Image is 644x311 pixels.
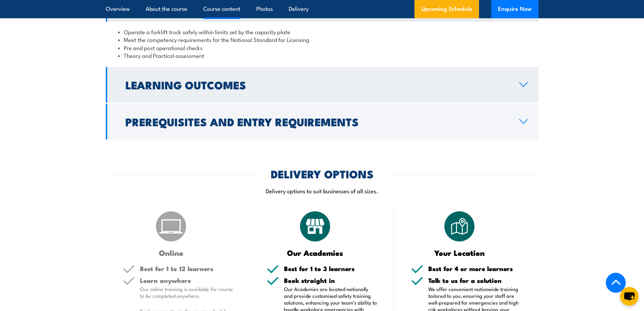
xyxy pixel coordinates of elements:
[620,287,639,306] button: chat-button
[106,187,539,195] p: Delivery options to suit businesses of all sizes.
[271,169,374,178] h2: DELIVERY OPTIONS
[106,67,539,103] a: Learning Outcomes
[118,28,526,36] li: Operate a forklift truck safely within limits set by the capacity plate
[140,277,233,284] h5: Learn anywhere
[106,104,539,139] a: Prerequisites and Entry Requirements
[125,80,508,89] h2: Learning Outcomes
[118,51,526,59] li: Theory and Practical assessment
[125,117,508,126] h2: Prerequisites and Entry Requirements
[140,265,233,272] h5: Best for 1 to 12 learners
[284,277,377,284] h5: Book straight in
[118,44,526,51] li: Pre and post operational checks
[140,286,233,299] p: Our online training is available for course to be completed anywhere.
[428,265,522,272] h5: Best for 4 or more learners
[428,277,522,284] h5: Talk to us for a solution
[284,265,377,272] h5: Best for 1 to 3 learners
[411,249,508,257] h3: Your Location
[123,249,220,257] h3: Online
[267,249,364,257] h3: Our Academies
[118,36,526,43] li: Meet the competency requirements for the National Standard for Licensing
